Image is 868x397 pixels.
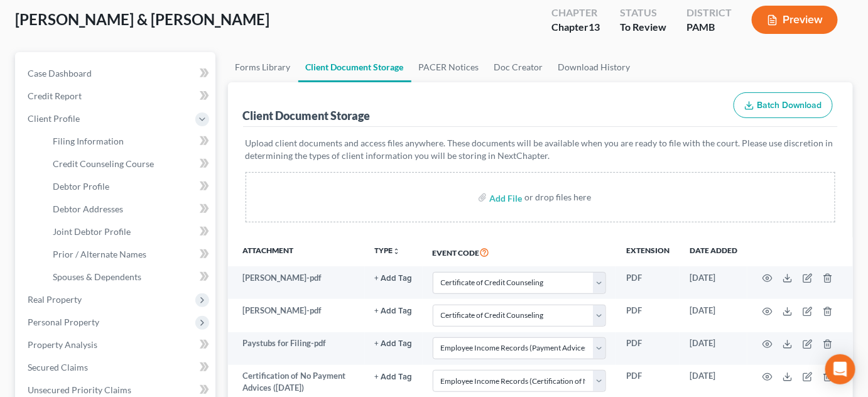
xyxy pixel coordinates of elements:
[53,204,123,214] span: Debtor Addresses
[53,226,131,237] span: Joint Debtor Profile
[375,305,413,317] a: + Add Tag
[551,20,600,35] div: Chapter
[18,85,215,107] a: Credit Report
[411,52,487,82] a: PACER Notices
[487,52,551,82] a: Doc Creator
[243,108,371,123] div: Client Document Storage
[616,237,680,266] th: Extension
[825,354,855,384] div: Open Intercom Messenger
[28,113,80,124] span: Client Profile
[616,299,680,332] td: PDF
[680,332,747,365] td: [DATE]
[18,334,215,356] a: Property Analysis
[375,337,413,349] a: + Add Tag
[228,52,298,82] a: Forms Library
[551,52,638,82] a: Download History
[589,21,600,33] span: 13
[28,68,92,79] span: Case Dashboard
[375,373,413,381] button: + Add Tag
[375,272,413,284] a: + Add Tag
[28,90,82,101] span: Credit Report
[423,237,616,266] th: Event Code
[15,10,269,28] span: [PERSON_NAME] & [PERSON_NAME]
[43,130,215,153] a: Filing Information
[53,271,141,282] span: Spouses & Dependents
[680,299,747,332] td: [DATE]
[616,266,680,299] td: PDF
[375,275,413,283] button: + Add Tag
[18,356,215,379] a: Secured Claims
[680,266,747,299] td: [DATE]
[620,20,666,35] div: To Review
[734,92,833,119] button: Batch Download
[757,100,822,111] span: Batch Download
[43,175,215,198] a: Debtor Profile
[43,220,215,243] a: Joint Debtor Profile
[28,317,99,327] span: Personal Property
[752,6,838,34] button: Preview
[686,20,732,35] div: PAMB
[524,191,591,204] div: or drop files here
[680,237,747,266] th: Date added
[228,237,365,266] th: Attachment
[43,266,215,288] a: Spouses & Dependents
[298,52,411,82] a: Client Document Storage
[228,299,365,332] td: [PERSON_NAME]-pdf
[28,384,131,395] span: Unsecured Priority Claims
[246,137,836,162] p: Upload client documents and access files anywhere. These documents will be available when you are...
[620,6,666,20] div: Status
[228,266,365,299] td: [PERSON_NAME]-pdf
[551,6,600,20] div: Chapter
[53,249,146,259] span: Prior / Alternate Names
[393,247,401,255] i: unfold_more
[375,370,413,382] a: + Add Tag
[375,307,413,315] button: + Add Tag
[375,247,401,255] button: TYPEunfold_more
[28,339,97,350] span: Property Analysis
[18,62,215,85] a: Case Dashboard
[53,158,154,169] span: Credit Counseling Course
[616,332,680,365] td: PDF
[28,294,82,305] span: Real Property
[228,332,365,365] td: Paystubs for Filing-pdf
[375,340,413,348] button: + Add Tag
[686,6,732,20] div: District
[43,243,215,266] a: Prior / Alternate Names
[53,181,109,192] span: Debtor Profile
[53,136,124,146] span: Filing Information
[43,153,215,175] a: Credit Counseling Course
[43,198,215,220] a: Debtor Addresses
[28,362,88,373] span: Secured Claims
